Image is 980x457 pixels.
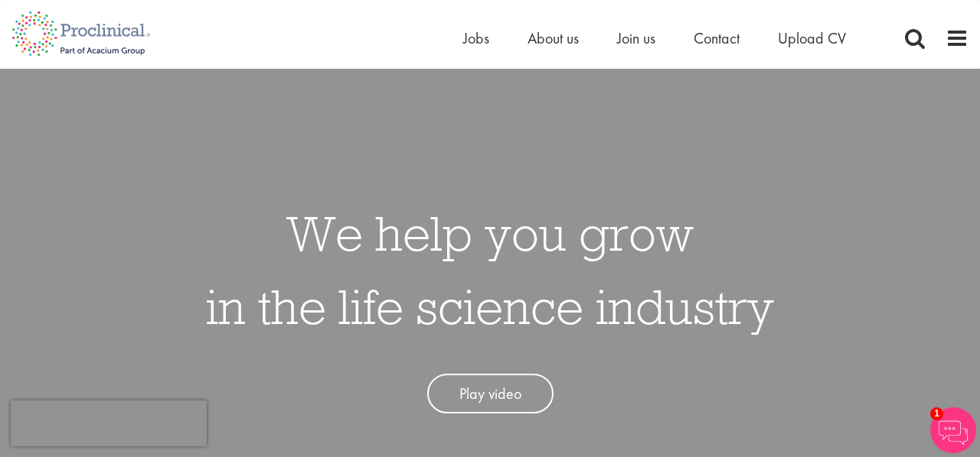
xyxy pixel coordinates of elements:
a: About us [528,28,579,48]
img: Chatbot [930,407,976,453]
a: Jobs [463,28,489,48]
a: Contact [694,28,740,48]
a: Join us [617,28,655,48]
h1: We help you grow in the life science industry [206,196,774,343]
a: Play video [427,374,554,414]
a: Upload CV [778,28,846,48]
span: 1 [930,407,943,420]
